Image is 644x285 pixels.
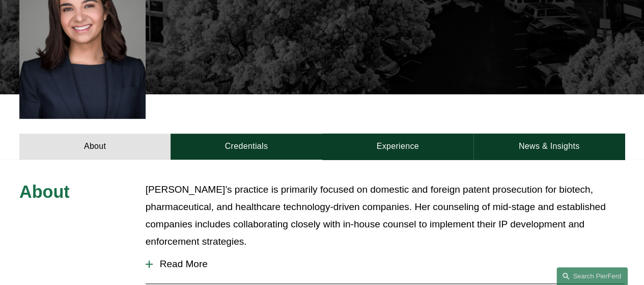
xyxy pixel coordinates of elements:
[473,134,625,160] a: News & Insights
[171,134,322,160] a: Credentials
[322,134,473,160] a: Experience
[146,181,625,251] p: [PERSON_NAME]’s practice is primarily focused on domestic and foreign patent prosecution for biot...
[19,182,70,201] span: About
[146,251,625,277] button: Read More
[153,258,625,270] span: Read More
[556,267,628,285] a: Search this site
[19,134,171,160] a: About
